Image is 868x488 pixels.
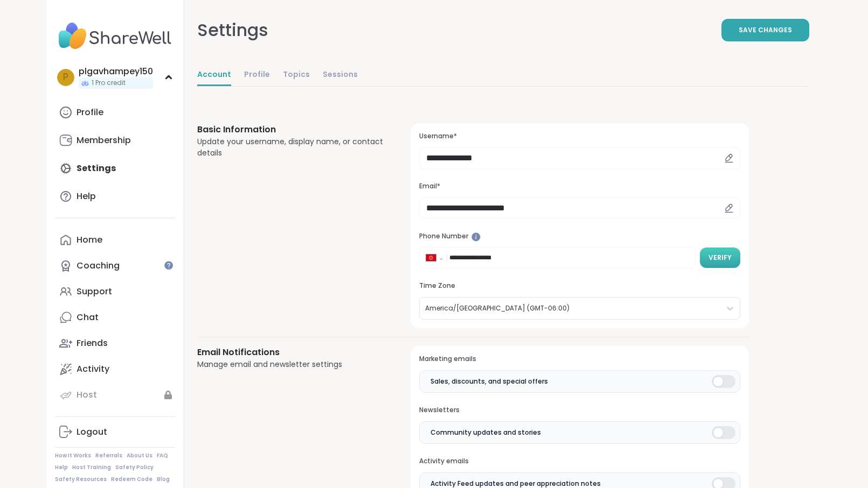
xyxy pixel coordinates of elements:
[77,426,107,438] div: Logout
[197,359,385,370] div: Manage email and newsletter settings
[77,363,109,375] div: Activity
[430,428,541,437] span: Community updates and stories
[197,123,385,136] h3: Basic Information
[323,65,358,86] a: Sessions
[115,464,154,471] a: Safety Policy
[157,476,170,483] a: Blog
[419,232,740,241] h3: Phone Number
[55,382,175,408] a: Host
[79,66,153,77] div: plgavhampey150
[55,356,175,382] a: Activity
[77,234,102,246] div: Home
[111,476,152,483] a: Redeem Code
[419,132,740,141] h3: Username*
[283,65,310,86] a: Topics
[95,452,122,459] a: Referrals
[77,337,108,349] div: Friends
[92,79,126,88] span: 1 Pro credit
[55,476,107,483] a: Safety Resources
[471,232,481,242] iframe: Spotlight
[55,305,175,330] a: Chat
[72,464,111,471] a: Host Training
[419,457,740,466] h3: Activity emails
[721,19,809,41] button: Save Changes
[197,136,385,159] div: Update your username, display name, or contact details
[77,135,131,146] div: Membership
[197,65,231,86] a: Account
[157,452,168,459] a: FAQ
[739,25,792,35] span: Save Changes
[197,346,385,359] h3: Email Notifications
[127,452,152,459] a: About Us
[77,260,120,272] div: Coaching
[55,17,175,55] img: ShareWell Nav Logo
[430,377,548,386] span: Sales, discounts, and special offers
[55,128,175,153] a: Membership
[709,253,732,263] span: Verify
[419,281,740,291] h3: Time Zone
[77,107,103,118] div: Profile
[55,253,175,279] a: Coaching
[419,406,740,415] h3: Newsletters
[55,464,68,471] a: Help
[55,330,175,356] a: Friends
[55,419,175,445] a: Logout
[419,355,740,364] h3: Marketing emails
[77,312,99,323] div: Chat
[77,286,112,298] div: Support
[419,182,740,191] h3: Email*
[244,65,270,86] a: Profile
[55,279,175,305] a: Support
[77,190,96,202] div: Help
[700,247,740,268] button: Verify
[55,100,175,125] a: Profile
[197,17,268,43] div: Settings
[55,227,175,253] a: Home
[55,452,91,459] a: How It Works
[164,261,173,270] iframe: Spotlight
[55,183,175,209] a: Help
[63,70,68,84] span: p
[77,389,97,401] div: Host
